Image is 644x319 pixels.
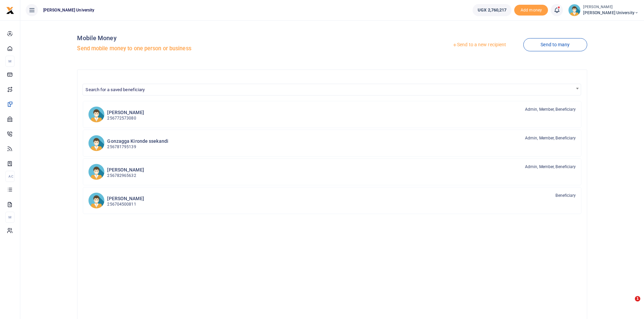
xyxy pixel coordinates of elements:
[555,192,576,198] span: Beneficiary
[5,212,15,223] li: M
[107,144,168,150] p: 256781795139
[583,10,639,16] span: [PERSON_NAME] University
[88,164,104,180] img: ScO
[6,6,14,15] img: logo-small
[514,7,548,12] a: Add money
[107,196,144,202] h6: [PERSON_NAME]
[525,135,576,141] span: Admin, Member, Beneficiary
[583,4,639,10] small: [PERSON_NAME]
[88,192,104,209] img: NK
[514,5,548,16] span: Add money
[568,4,580,16] img: profile-user
[470,4,514,16] li: Wallet ballance
[77,34,329,42] h4: Mobile Money
[525,164,576,170] span: Admin, Member, Beneficiary
[107,201,144,208] p: 256704500811
[514,5,548,16] li: Toup your wallet
[525,106,576,112] span: Admin, Member, Beneficiary
[83,187,581,214] a: NK [PERSON_NAME] 256704500811 Beneficiary
[621,296,637,312] iframe: Intercom live chat
[107,167,144,173] h6: [PERSON_NAME]
[88,135,104,151] img: GKs
[6,7,14,12] a: logo-small logo-large logo-large
[107,110,144,115] h6: [PERSON_NAME]
[5,171,15,182] li: Ac
[41,7,97,13] span: [PERSON_NAME] University
[107,115,144,122] p: 256772573080
[5,56,15,67] li: M
[635,296,640,301] span: 1
[83,84,580,95] span: Search for a saved beneficiary
[88,106,104,123] img: PB
[86,87,145,92] span: Search for a saved beneficiary
[83,158,581,185] a: ScO [PERSON_NAME] 256782965632 Admin, Member, Beneficiary
[523,38,587,51] a: Send to many
[568,4,639,16] a: profile-user [PERSON_NAME] [PERSON_NAME] University
[107,138,168,144] h6: Gonzagga Kironde ssekandi
[83,130,581,157] a: GKs Gonzagga Kironde ssekandi 256781795139 Admin, Member, Beneficiary
[478,7,506,14] span: UGX 2,760,217
[82,84,581,96] span: Search for a saved beneficiary
[473,4,511,16] a: UGX 2,760,217
[77,45,329,52] h5: Send mobile money to one person or business
[83,101,581,128] a: PB [PERSON_NAME] 256772573080 Admin, Member, Beneficiary
[107,172,144,179] p: 256782965632
[435,39,523,51] a: Send to a new recipient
